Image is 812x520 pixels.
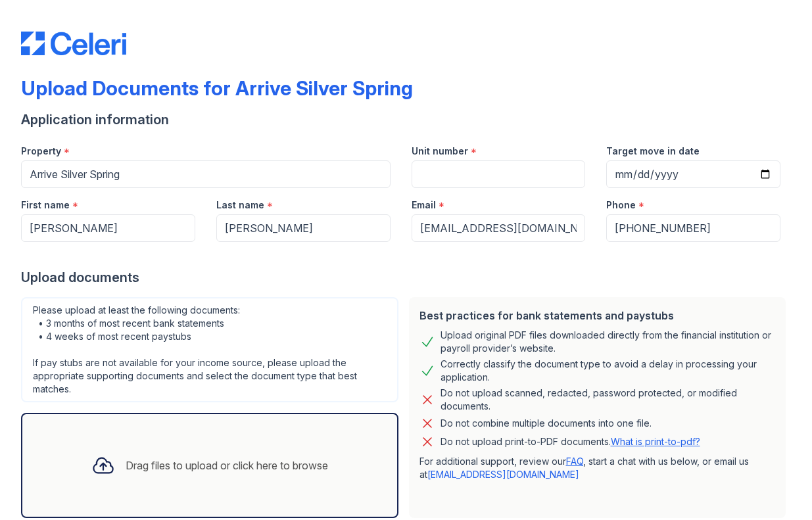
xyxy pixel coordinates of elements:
[441,358,776,384] div: Correctly classify the document type to avoid a delay in processing your application.
[412,145,468,158] label: Unit number
[441,387,776,413] div: Do not upload scanned, redacted, password protected, or modified documents.
[566,456,583,467] a: FAQ
[441,329,776,355] div: Upload original PDF files downloaded directly from the financial institution or payroll provider’...
[441,415,652,431] div: Do not combine multiple documents into one file.
[611,436,700,447] a: What is print-to-pdf?
[21,32,126,55] img: CE_Logo_Blue-a8612792a0a2168367f1c8372b55b34899dd931a85d93a1a3d3e32e68fde9ad4.png
[21,268,791,287] div: Upload documents
[412,199,436,212] label: Email
[419,455,776,481] p: For additional support, review our , start a chat with us below, or email us at
[21,76,413,100] div: Upload Documents for Arrive Silver Spring
[216,199,264,212] label: Last name
[606,199,636,212] label: Phone
[419,308,776,323] div: Best practices for bank statements and paystubs
[21,199,70,212] label: First name
[21,297,398,402] div: Please upload at least the following documents: • 3 months of most recent bank statements • 4 wee...
[606,145,700,158] label: Target move in date
[21,145,61,158] label: Property
[126,458,328,473] div: Drag files to upload or click here to browse
[441,435,700,448] p: Do not upload print-to-PDF documents.
[427,469,579,480] a: [EMAIL_ADDRESS][DOMAIN_NAME]
[21,110,791,129] div: Application information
